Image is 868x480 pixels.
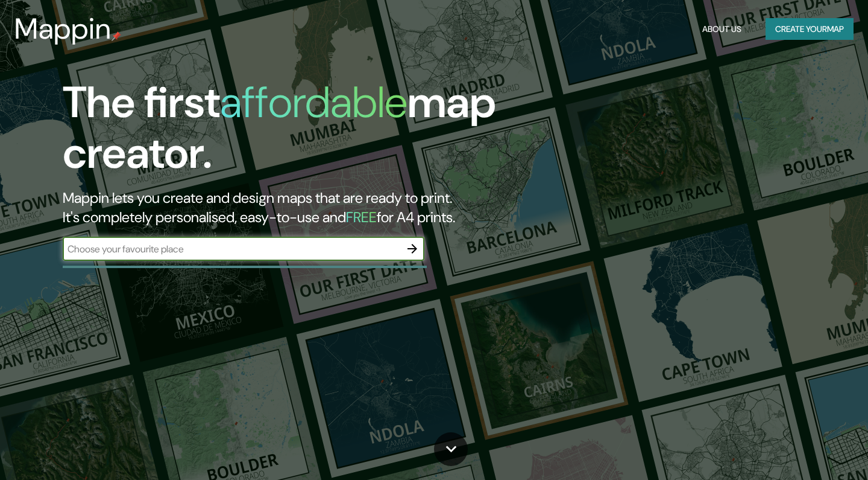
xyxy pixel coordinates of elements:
[63,188,497,227] h2: Mappin lets you create and design maps that are ready to print. It's completely personalised, eas...
[112,31,121,41] img: mappin-pin
[697,18,746,40] button: About Us
[63,242,400,256] input: Choose your favourite place
[220,74,407,130] h1: affordable
[346,208,377,226] h5: FREE
[14,12,112,46] h3: Mappin
[63,77,497,188] h1: The first map creator.
[766,18,854,40] button: Create yourmap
